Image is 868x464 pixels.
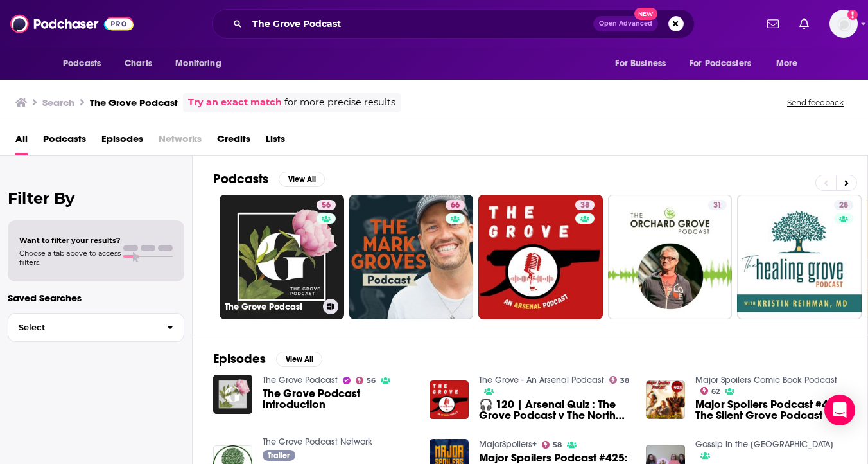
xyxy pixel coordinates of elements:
span: New [634,8,657,20]
span: Networks [159,129,202,155]
a: Gossip in the Grove [695,439,833,450]
a: 31 [608,195,733,319]
span: 56 [322,199,331,212]
a: 66 [446,200,465,210]
a: Lists [266,129,285,155]
img: Major Spoilers Podcast #425: The Silent Grove Podcast [646,380,685,420]
button: View All [279,172,325,187]
span: Trailer [268,452,290,460]
img: The Grove Podcast Introduction [213,375,252,414]
p: Saved Searches [8,292,184,304]
span: For Podcasters [690,55,751,73]
h2: Episodes [213,351,266,367]
span: 31 [713,199,722,212]
a: The Grove Podcast Introduction [263,388,414,410]
a: Major Spoilers Podcast #425: The Silent Grove Podcast [695,399,847,421]
h2: Filter By [8,189,184,208]
h3: Search [42,96,74,109]
a: 66 [349,195,474,319]
div: Open Intercom Messenger [824,395,855,425]
a: 58 [542,441,562,449]
button: Show profile menu [829,10,858,38]
a: Charts [116,51,160,76]
a: Show notifications dropdown [794,13,814,35]
a: 31 [708,200,727,210]
a: The Grove - An Arsenal Podcast [479,375,604,386]
span: Logged in as tnzgift615 [829,10,858,38]
a: The Grove Podcast Network [263,436,372,447]
a: Try an exact match [188,95,282,110]
button: open menu [166,51,238,76]
button: Open AdvancedNew [593,16,658,31]
button: open menu [606,51,682,76]
a: 38 [609,376,630,384]
span: For Business [615,55,666,73]
span: 62 [711,389,720,395]
svg: Add a profile image [847,10,858,20]
span: More [776,55,798,73]
span: Charts [125,55,152,73]
button: View All [276,352,322,367]
a: 🎧 120 | Arsenal Quiz : The Grove Podcast v The North Bank Podcast #1 [479,399,630,421]
a: MajorSpoilers+ [479,439,537,450]
span: for more precise results [284,95,395,110]
a: Episodes [101,129,143,155]
input: Search podcasts, credits, & more... [247,13,593,34]
a: 38 [575,200,595,210]
a: PodcastsView All [213,171,325,187]
h2: Podcasts [213,171,268,187]
a: The Grove Podcast [263,375,338,386]
a: Credits [217,129,250,155]
span: 56 [367,378,376,384]
button: Select [8,313,184,342]
span: 28 [839,199,848,212]
a: EpisodesView All [213,351,322,367]
a: Major Spoilers Comic Book Podcast [695,375,837,386]
a: 38 [478,195,603,319]
img: User Profile [829,10,858,38]
span: Select [8,323,157,332]
span: 38 [620,378,629,384]
div: Search podcasts, credits, & more... [212,9,695,39]
span: 38 [580,199,589,212]
img: Podchaser - Follow, Share and Rate Podcasts [10,12,134,36]
button: open menu [767,51,814,76]
a: 28 [737,195,862,319]
button: open menu [681,51,770,76]
h3: The Grove Podcast [225,301,318,312]
span: Monitoring [175,55,221,73]
span: Open Advanced [599,21,652,27]
button: Send feedback [783,97,847,108]
span: Podcasts [63,55,101,73]
span: Choose a tab above to access filters. [19,249,121,267]
a: Podcasts [43,129,86,155]
a: 28 [834,200,853,210]
a: 56The Grove Podcast [220,195,344,319]
span: 58 [553,442,562,448]
button: open menu [54,51,117,76]
h3: The Grove Podcast [90,96,178,109]
a: 62 [700,387,720,395]
img: 🎧 120 | Arsenal Quiz : The Grove Podcast v The North Bank Podcast #1 [430,380,469,420]
span: 66 [451,199,460,212]
a: 56 [356,377,376,384]
span: Want to filter your results? [19,236,121,245]
a: Show notifications dropdown [762,13,784,35]
a: 56 [317,200,336,210]
a: All [15,129,28,155]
